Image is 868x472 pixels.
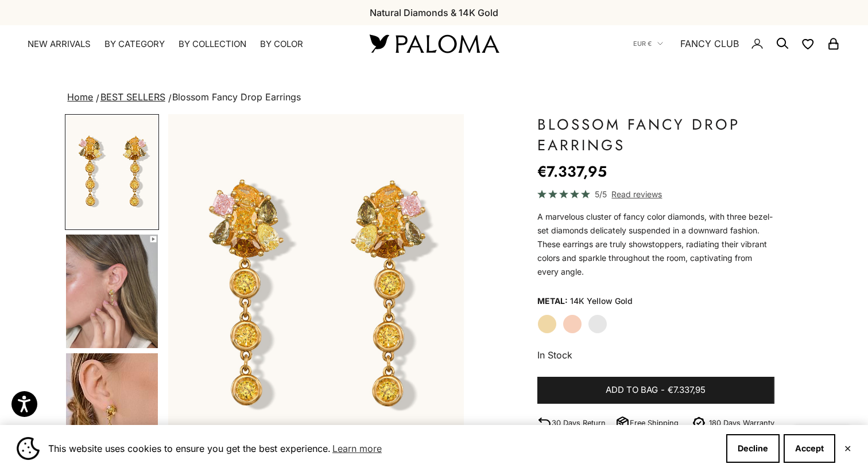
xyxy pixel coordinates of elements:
h1: Blossom Fancy Drop Earrings [537,114,774,155]
button: Close [844,445,851,452]
span: Blossom Fancy Drop Earrings [172,91,301,103]
span: €7.337,95 [668,383,706,397]
img: #YellowGold [66,115,158,229]
button: Go to item 5 [65,352,159,468]
a: BEST SELLERS [100,91,165,103]
button: Go to item 1 [65,114,159,230]
summary: By Collection [179,38,246,50]
p: In Stock [537,348,774,362]
sale-price: €7.337,95 [537,160,607,183]
button: Decline [726,434,780,463]
nav: breadcrumbs [65,89,803,106]
a: Home [67,91,93,103]
a: Learn more [331,440,383,457]
summary: By Category [104,38,165,50]
button: Go to item 4 [65,233,159,349]
img: #YellowGold #RoseGold #WhiteGold [66,235,158,348]
a: 5/5 Read reviews [537,188,774,201]
p: Free Shipping [630,417,679,429]
img: #YellowGold #WhiteGold #RoseGold [66,353,158,467]
p: A marvelous cluster of fancy color diamonds, with three bezel-set diamonds delicately suspended i... [537,210,774,279]
button: EUR € [633,38,663,49]
p: Natural Diamonds & 14K Gold [370,5,498,20]
span: This website uses cookies to ensure you get the best experience. [48,440,717,457]
button: Add to bag-€7.337,95 [537,377,774,404]
p: 30 Days Return [552,417,606,429]
span: EUR € [633,38,652,49]
button: Accept [784,434,835,463]
span: 5/5 [595,188,607,201]
summary: By Color [260,38,303,50]
p: 180 Days Warranty [709,417,774,429]
legend: Metal: [537,292,568,310]
nav: Secondary navigation [633,25,840,62]
nav: Primary navigation [28,38,342,50]
span: Read reviews [611,188,662,201]
span: Add to bag [606,383,658,397]
a: NEW ARRIVALS [28,38,91,50]
variant-option-value: 14K Yellow Gold [570,292,633,310]
img: Cookie banner [17,437,40,460]
a: FANCY CLUB [680,36,739,51]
